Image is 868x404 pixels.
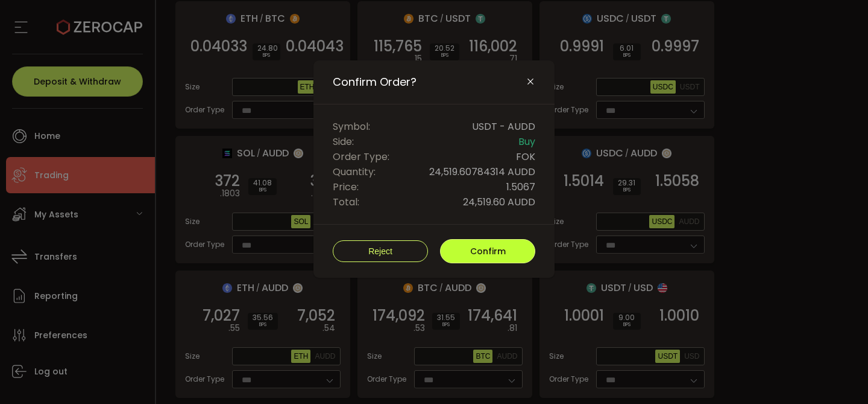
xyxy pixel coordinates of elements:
span: USDT - AUDD [472,119,535,134]
span: Quantity: [333,164,376,179]
span: Price: [333,179,359,194]
span: 1.5067 [506,179,535,194]
span: Buy [518,134,535,149]
span: Reject [368,246,392,256]
button: Reject [333,240,428,262]
span: FOK [516,149,535,164]
span: Order Type: [333,149,389,164]
span: Confirm [470,245,506,257]
button: Confirm [440,239,535,263]
div: Confirm Order? [313,60,555,278]
span: Confirm Order? [333,75,417,89]
span: 24,519.60784314 AUDD [429,164,535,179]
iframe: Chat Widget [808,346,868,404]
button: Close [526,77,535,88]
span: 24,519.60 AUDD [463,194,535,210]
span: Symbol: [333,119,370,134]
span: Total: [333,194,359,210]
span: Side: [333,134,354,149]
